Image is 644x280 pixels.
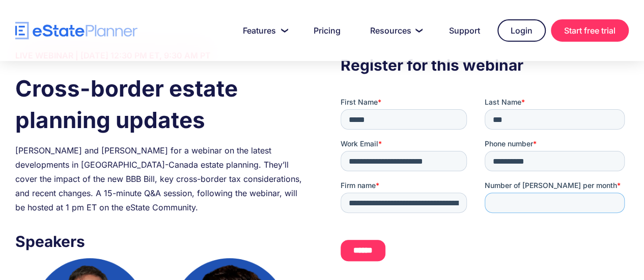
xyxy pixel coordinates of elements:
a: home [15,22,137,40]
div: [PERSON_NAME] and [PERSON_NAME] for a webinar on the latest developments in [GEOGRAPHIC_DATA]-Can... [15,143,303,214]
h1: Cross-border estate planning updates [15,73,303,136]
a: Pricing [301,20,353,41]
a: Features [231,20,296,41]
h3: Register for this webinar [341,53,629,77]
h3: Speakers [15,230,303,253]
iframe: Form 0 [341,97,629,269]
a: Start free trial [551,19,629,42]
a: Resources [358,20,432,41]
a: Login [497,19,546,42]
a: Support [437,20,492,41]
